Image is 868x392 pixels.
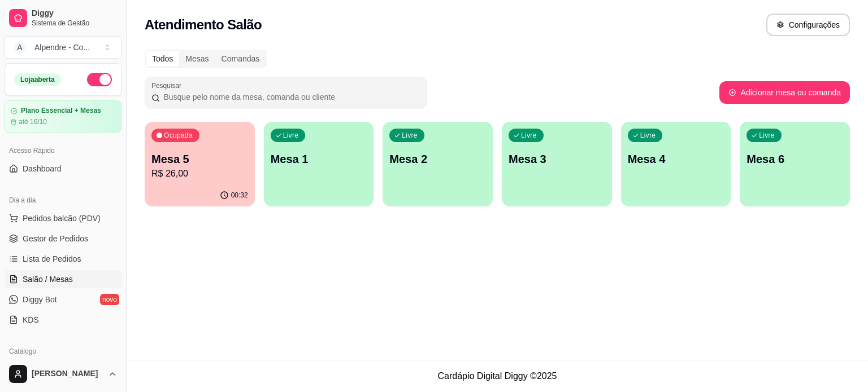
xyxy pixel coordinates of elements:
a: Gestor de Pedidos [5,230,121,248]
div: Catálogo [5,342,121,360]
footer: Cardápio Digital Diggy © 2025 [127,360,868,392]
div: Mesas [179,51,215,67]
p: Mesa 6 [747,151,843,167]
button: LivreMesa 4 [621,122,731,206]
p: Mesa 5 [151,151,248,167]
input: Pesquisar [160,91,420,103]
div: Comandas [215,51,266,67]
button: LivreMesa 1 [264,122,374,206]
button: LivreMesa 3 [502,122,612,206]
a: KDS [5,311,121,329]
button: LivreMesa 6 [740,122,850,206]
span: Salão / Mesas [23,274,73,285]
article: Plano Essencial + Mesas [21,107,101,115]
article: até 16/10 [19,117,47,126]
p: Livre [759,131,775,140]
a: Salão / Mesas [5,270,121,288]
span: Gestor de Pedidos [23,233,88,244]
label: Pesquisar [151,81,185,90]
button: Pedidos balcão (PDV) [5,209,121,227]
span: Lista de Pedidos [23,253,81,265]
button: OcupadaMesa 5R$ 26,0000:32 [145,122,255,206]
p: R$ 26,00 [151,167,248,180]
button: LivreMesa 2 [383,122,493,206]
button: [PERSON_NAME] [5,360,121,387]
a: DiggySistema de Gestão [5,5,121,32]
span: Dashboard [23,163,62,174]
p: Livre [283,131,299,140]
button: Configurações [766,14,850,36]
div: Dia a dia [5,191,121,209]
div: Loja aberta [14,73,61,86]
h2: Atendimento Salão [145,16,262,34]
button: Select a team [5,36,121,59]
span: A [14,42,25,53]
span: Sistema de Gestão [32,19,117,28]
p: Ocupada [164,131,193,140]
p: 00:32 [231,191,248,200]
a: Dashboard [5,160,121,178]
div: Alpendre - Co ... [34,42,90,53]
p: Mesa 4 [628,151,724,167]
span: Diggy Bot [23,294,57,305]
p: Livre [521,131,537,140]
div: Todos [146,51,179,67]
span: Pedidos balcão (PDV) [23,213,101,224]
span: [PERSON_NAME] [32,369,103,379]
span: KDS [23,314,39,325]
p: Mesa 1 [271,151,367,167]
p: Livre [402,131,418,140]
button: Alterar Status [87,73,112,86]
span: Diggy [32,8,117,19]
div: Acesso Rápido [5,142,121,160]
a: Lista de Pedidos [5,250,121,268]
p: Livre [640,131,656,140]
a: Diggy Botnovo [5,290,121,309]
button: Adicionar mesa ou comanda [719,81,850,104]
p: Mesa 3 [509,151,605,167]
a: Plano Essencial + Mesasaté 16/10 [5,100,121,133]
p: Mesa 2 [389,151,486,167]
